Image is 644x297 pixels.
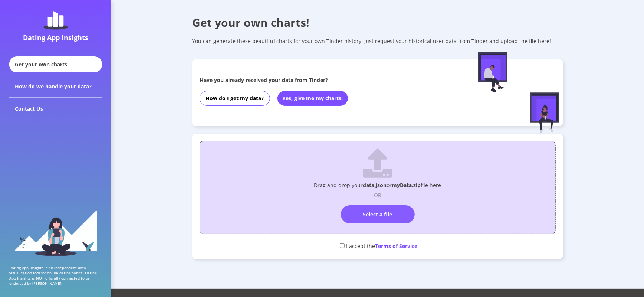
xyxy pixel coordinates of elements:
[375,242,418,249] span: Terms of Service
[530,92,559,134] img: female-figure-sitting.afd5d174.svg
[478,52,507,92] img: male-figure-sitting.c9faa881.svg
[392,182,421,189] span: myData.zip
[314,182,441,189] p: Drag and drop your or file here
[200,91,270,106] button: How do I get my data?
[43,11,68,30] img: dating-app-insights-logo.5abe6921.svg
[192,37,563,45] div: You can generate these beautiful charts for your own Tinder history! Just request your historical...
[363,182,387,189] span: data.json
[374,192,381,199] p: OR
[9,98,102,120] div: Contact Us
[9,56,102,72] div: Get your own charts!
[9,75,102,98] div: How do we handle your data?
[200,76,449,84] div: Have you already received your data from Tinder?
[192,15,563,30] div: Get your own charts!
[9,265,102,286] p: Dating App Insights is an independent data visualization tool for online dating habits. Dating Ap...
[14,210,98,256] img: sidebar_girl.91b9467e.svg
[341,205,415,223] label: Select a file
[11,33,100,42] div: Dating App Insights
[200,239,556,252] div: I accept the
[363,148,392,178] img: upload.89845251.svg
[277,91,348,106] button: Yes, give me my charts!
